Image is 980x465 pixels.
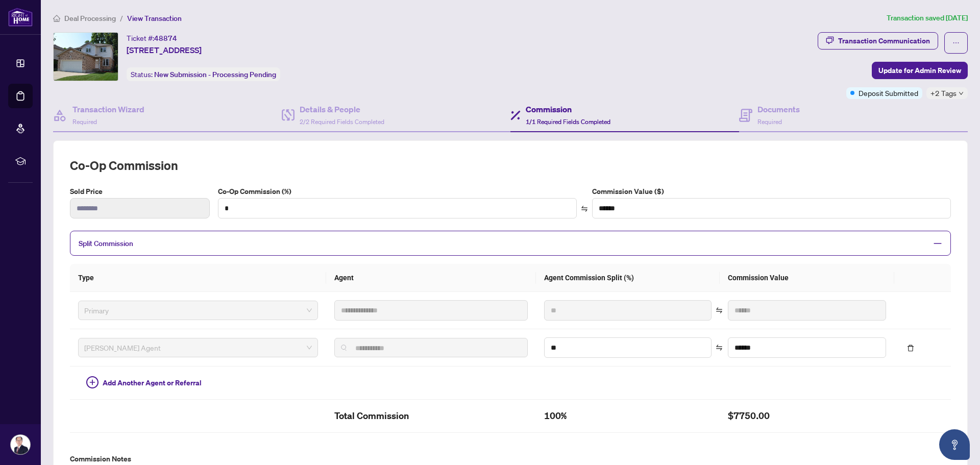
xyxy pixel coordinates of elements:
div: Ticket #: [127,32,177,44]
span: +2 Tags [930,87,957,99]
span: plus-circle [86,376,99,388]
img: Profile Icon [11,435,30,454]
h4: Details & People [300,103,384,115]
label: Sold Price [70,186,210,197]
span: New Submission - Processing Pending [154,70,276,79]
li: / [120,12,123,24]
div: Status: [127,67,280,81]
span: minus [933,239,942,248]
span: swap [716,307,723,314]
span: home [53,15,60,22]
button: Update for Admin Review [872,62,968,79]
th: Agent [326,264,536,292]
h2: 100% [544,408,712,424]
h4: Transaction Wizard [72,103,144,115]
label: Commission Notes [70,453,951,464]
h2: Co-op Commission [70,157,951,174]
span: 2/2 Required Fields Completed [300,118,384,126]
span: 1/1 Required Fields Completed [526,118,610,126]
th: Agent Commission Split (%) [536,264,720,292]
span: Required [72,118,97,126]
img: logo [8,8,33,27]
span: Deposit Submitted [859,87,918,99]
span: View Transaction [127,14,182,23]
article: Transaction saved [DATE] [887,12,968,24]
label: Commission Value ($) [592,186,951,197]
span: swap [716,344,723,351]
span: Deal Processing [64,14,116,23]
label: Co-Op Commission (%) [218,186,577,197]
h2: $7750.00 [728,408,886,424]
span: Required [757,118,782,126]
span: 48874 [154,34,177,43]
span: Split Commission [79,239,133,248]
button: Open asap [939,429,970,460]
span: Update for Admin Review [878,62,961,79]
span: [STREET_ADDRESS] [127,44,202,56]
h4: Documents [757,103,800,115]
h4: Commission [526,103,610,115]
div: Transaction Communication [838,33,930,49]
span: delete [907,345,914,352]
th: Commission Value [720,264,894,292]
img: IMG-40751033_1.jpg [54,33,118,81]
button: Add Another Agent or Referral [78,375,210,391]
span: RAHR Agent [84,340,312,355]
th: Type [70,264,326,292]
span: swap [581,205,588,212]
div: Split Commission [70,231,951,256]
span: Primary [84,303,312,318]
img: search_icon [341,345,347,351]
h2: Total Commission [334,408,528,424]
button: Transaction Communication [818,32,938,50]
span: down [959,91,964,96]
span: ellipsis [952,39,960,46]
span: Add Another Agent or Referral [103,377,202,388]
